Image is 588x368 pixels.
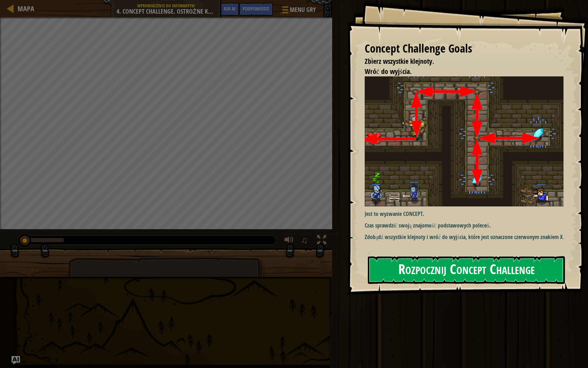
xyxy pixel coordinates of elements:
[356,56,562,67] li: Zbierz wszystkie klejnoty.
[356,67,562,77] li: Wróć do wyjścia.
[301,235,308,245] span: ♫
[365,210,569,218] p: Jest to wyzwanie CONCEPT.
[365,222,569,230] p: Czas sprawdzić swoją znajomość podstawowych poleceń.
[368,256,565,284] button: Rozpocznij Concept Challenge
[300,234,311,248] button: ♫
[365,56,434,66] span: Zbierz wszystkie klejnoty.
[243,5,269,12] span: Podpowiedzi
[17,4,34,13] span: Mapa
[365,76,569,206] img: First assesment
[12,356,20,364] button: Ask AI
[365,67,412,76] span: Wróć do wyjścia.
[224,5,236,12] span: Ask AI
[276,3,320,19] button: Menu gry
[290,5,316,14] span: Menu gry
[220,3,239,16] button: Ask AI
[315,234,329,248] button: Toggle fullscreen
[365,41,563,57] div: Concept Challenge Goals
[282,234,296,248] button: Dopasuj głośność
[365,233,569,241] p: Zdobądź wszystkie klejnoty i wróć do wyjścia, które jest oznaczone czerwonym znakiem X.
[14,4,34,13] a: Mapa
